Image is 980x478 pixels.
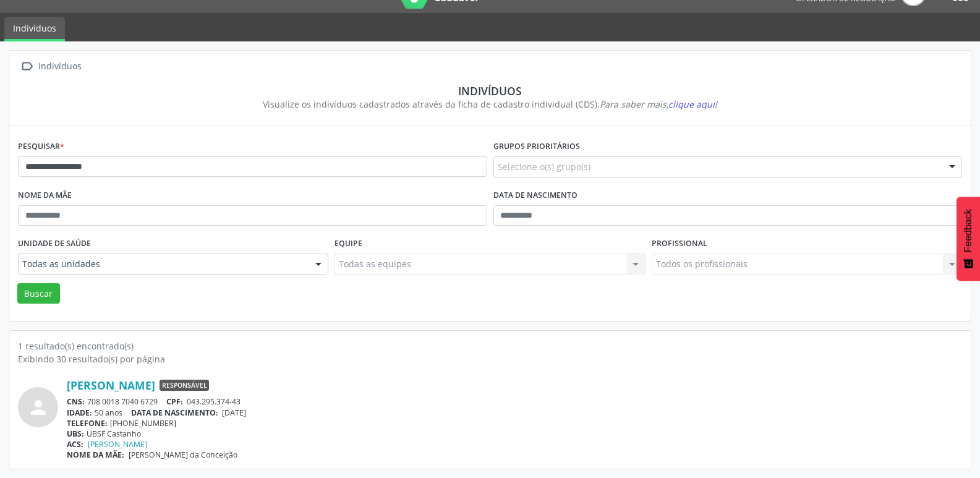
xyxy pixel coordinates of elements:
[67,378,155,392] a: [PERSON_NAME]
[67,396,962,407] div: 708 0018 7040 6729
[27,396,49,419] i: person
[67,408,962,418] div: 50 anos
[67,418,108,429] span: TELEFONE:
[957,197,980,281] button: Feedback - Mostrar pesquisa
[18,352,962,365] div: Exibindo 30 resultado(s) por página
[18,58,83,75] a:  Indivíduos
[67,439,83,450] span: ACS:
[67,418,962,429] div: [PHONE_NUMBER]
[129,450,237,460] span: [PERSON_NAME] da Conceição
[4,17,65,41] a: Indivíduos
[88,439,147,450] a: [PERSON_NAME]
[498,160,590,173] span: Selecione o(s) grupo(s)
[166,396,183,407] span: CPF:
[67,450,124,460] span: NOME DA MÃE:
[18,137,64,156] label: Pesquisar
[652,234,707,254] label: Profissional
[22,258,303,270] span: Todas as unidades
[17,283,60,304] button: Buscar
[67,408,92,418] span: IDADE:
[963,209,974,252] span: Feedback
[27,98,953,111] div: Visualize os indivíduos cadastrados através da ficha de cadastro individual (CDS).
[334,234,362,254] label: Equipe
[18,339,962,352] div: 1 resultado(s) encontrado(s)
[18,234,91,254] label: Unidade de saúde
[131,408,218,418] span: DATA DE NASCIMENTO:
[493,186,577,205] label: Data de nascimento
[600,98,717,110] i: Para saber mais,
[493,137,580,156] label: Grupos prioritários
[67,396,85,407] span: CNS:
[36,58,83,75] div: Indivíduos
[18,186,72,205] label: Nome da mãe
[67,429,962,439] div: UBSF Castanho
[67,429,84,439] span: UBS:
[668,98,717,110] span: clique aqui!
[187,396,241,407] span: 043.295.374-43
[18,58,36,75] i: 
[222,408,246,418] span: [DATE]
[160,380,209,391] span: Responsável
[27,84,953,98] div: Indivíduos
